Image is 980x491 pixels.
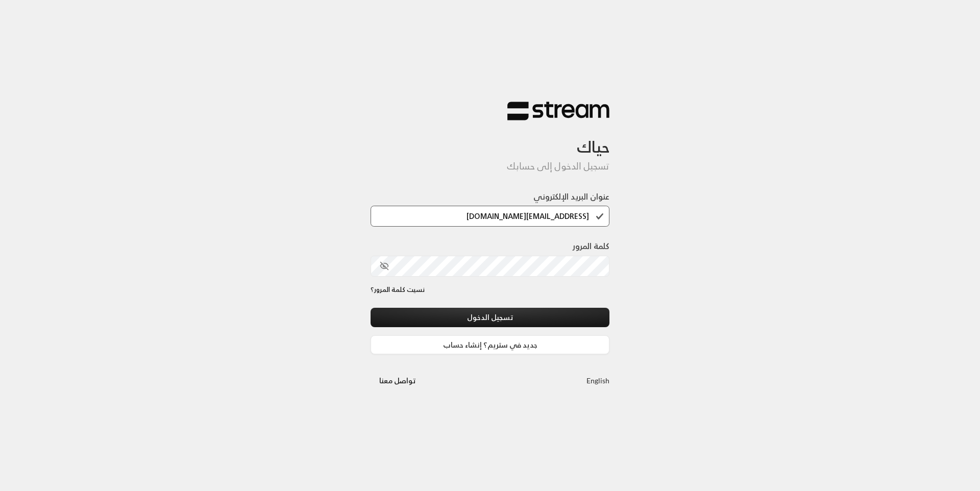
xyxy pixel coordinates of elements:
[371,161,609,172] h5: تسجيل الدخول إلى حسابك
[371,121,609,156] h3: حياك
[533,190,609,203] label: عنوان البريد الإلكتروني
[507,101,609,121] img: Stream Logo
[371,335,609,354] a: جديد في ستريم؟ إنشاء حساب
[371,206,609,227] input: اكتب بريدك الإلكتروني هنا
[371,374,424,387] a: تواصل معنا
[371,371,424,390] button: تواصل معنا
[586,371,609,390] a: English
[371,285,425,295] a: نسيت كلمة المرور؟
[376,257,393,275] button: toggle password visibility
[371,308,609,327] button: تسجيل الدخول
[573,240,609,252] label: كلمة المرور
